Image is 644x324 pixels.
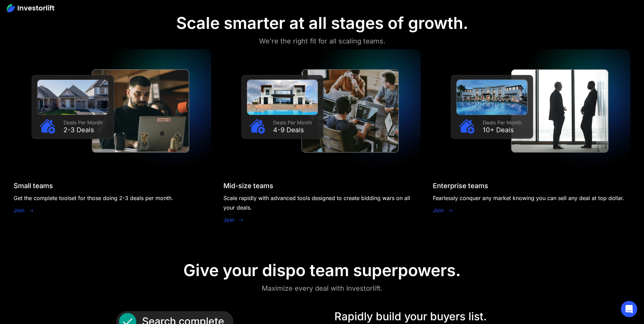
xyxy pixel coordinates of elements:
[433,193,624,203] div: Fearlessly conquer any market knowing you can sell any deal at top dollar.
[176,13,468,33] div: Scale smarter at all stages of growth.
[223,193,421,212] div: Scale rapidly with advanced tools designed to create bidding wars on all your deals.
[223,216,234,224] a: Join
[14,182,53,190] div: Small teams
[262,283,383,294] div: Maximize every deal with Investorlift.
[223,182,273,190] div: Mid-size teams
[183,260,461,280] div: Give your dispo team superpowers.
[433,182,488,190] div: Enterprise teams
[14,193,173,203] div: Get the complete toolset for those doing 2-3 deals per month.
[621,301,637,317] div: Open Intercom Messenger
[14,206,24,214] a: Join
[433,206,444,214] a: Join
[259,36,385,47] div: We're the right fit for all scaling teams.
